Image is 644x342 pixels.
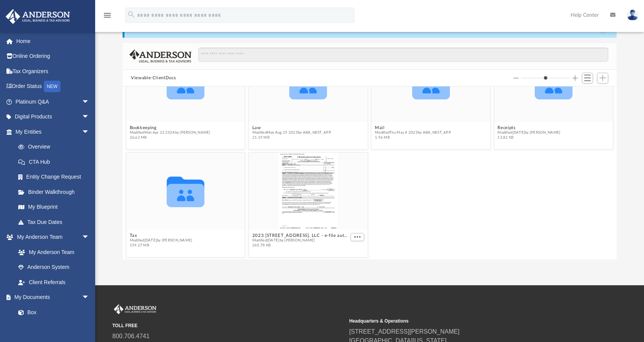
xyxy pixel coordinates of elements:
a: My Documentsarrow_drop_down [5,290,97,305]
a: menu [103,14,112,20]
a: My Anderson Team [11,245,93,260]
a: Digital Productsarrow_drop_down [5,109,101,125]
span: arrow_drop_down [82,124,97,140]
a: 800.706.4741 [112,333,150,339]
a: Binder Walkthrough [11,184,101,200]
button: Viewable-ClientDocs [131,75,176,82]
a: Client Referrals [11,275,97,290]
i: menu [103,11,112,20]
a: [STREET_ADDRESS][PERSON_NAME] [349,328,459,335]
a: Box [11,305,93,320]
a: Overview [11,139,101,155]
a: My Anderson Teamarrow_drop_down [5,230,97,245]
a: Anderson System [11,260,97,275]
a: My Entitiesarrow_drop_down [5,124,101,139]
a: Platinum Q&Aarrow_drop_down [5,94,101,109]
i: search [127,10,135,19]
a: My Blueprint [11,200,97,215]
a: Tax Due Dates [11,214,101,230]
small: TOLL FREE [112,322,344,329]
a: Tax Organizers [5,64,101,79]
span: arrow_drop_down [82,290,97,305]
span: arrow_drop_down [82,230,97,245]
button: Decrease column size [513,75,519,81]
div: NEW [44,81,61,92]
input: Search files and folders [198,48,608,62]
a: Entity Change Request [11,169,101,185]
input: Column size [521,75,570,81]
button: Increase column size [572,75,578,81]
img: Anderson Advisors Platinum Portal [3,9,72,24]
a: Home [5,34,101,49]
button: Add [597,73,609,83]
a: Online Ordering [5,49,101,64]
img: User Pic [627,10,638,21]
small: Headquarters & Operations [349,318,580,324]
span: arrow_drop_down [82,109,97,125]
button: Switch to List View [582,73,593,83]
div: grid [123,86,617,260]
a: CTA Hub [11,154,101,169]
span: arrow_drop_down [82,94,97,110]
img: Anderson Advisors Platinum Portal [112,304,158,314]
a: Order StatusNEW [5,79,101,94]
